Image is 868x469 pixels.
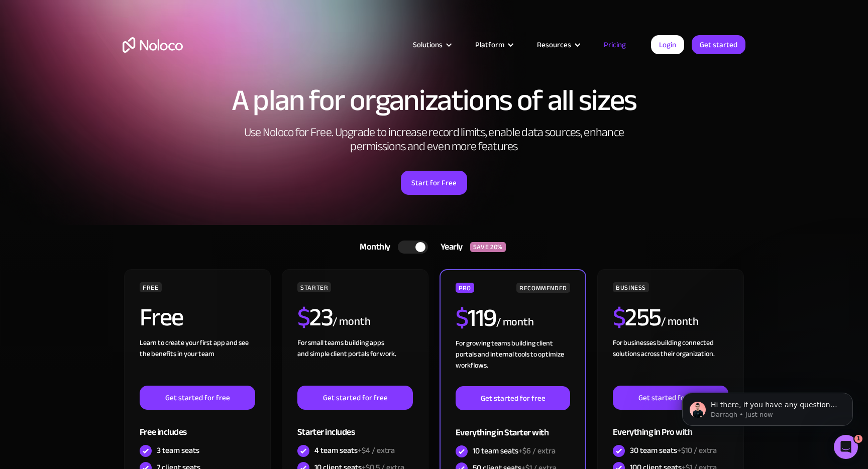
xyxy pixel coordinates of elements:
div: / month [496,314,534,330]
div: Resources [524,38,591,51]
div: FREE [140,282,162,292]
span: 1 [854,435,862,443]
div: Monthly [347,240,398,255]
div: / month [661,314,699,330]
a: Get started for free [297,386,413,410]
div: Learn to create your first app and see the benefits in your team ‍ [140,337,255,386]
div: 30 team seats [630,445,717,456]
div: Solutions [400,38,463,51]
div: For businesses building connected solutions across their organization. ‍ [613,337,728,386]
span: +$10 / extra [677,443,717,458]
div: Everything in Starter with [456,410,570,443]
div: Platform [475,38,504,51]
span: $ [297,294,310,341]
div: / month [333,314,370,330]
a: Get started for free [613,386,728,410]
h2: 23 [297,305,333,330]
a: Get started for free [140,386,255,410]
div: Everything in Pro with [613,410,728,442]
span: +$6 / extra [518,443,556,458]
div: PRO [456,283,474,293]
div: Yearly [428,240,470,255]
div: SAVE 20% [470,242,506,252]
div: For growing teams building client portals and internal tools to optimize workflows. [456,338,570,386]
a: Start for Free [401,171,467,195]
div: 4 team seats [314,445,395,456]
div: Free includes [140,410,255,442]
span: +$4 / extra [358,443,395,458]
h2: Free [140,305,183,330]
h2: 255 [613,305,661,330]
h2: Use Noloco for Free. Upgrade to increase record limits, enable data sources, enhance permissions ... [233,126,635,154]
div: 3 team seats [157,445,199,456]
iframe: Intercom notifications message [667,372,868,442]
a: Pricing [591,38,638,51]
a: Get started for free [456,386,570,410]
div: Resources [537,38,571,51]
h1: A plan for organizations of all sizes [123,85,745,115]
div: For small teams building apps and simple client portals for work. ‍ [297,337,413,386]
div: Solutions [413,38,443,51]
div: Platform [463,38,524,51]
span: $ [613,294,625,341]
div: Starter includes [297,410,413,442]
h2: 119 [456,305,496,330]
div: RECOMMENDED [516,283,570,293]
div: BUSINESS [613,282,649,292]
a: home [123,37,183,53]
a: Login [651,35,684,54]
a: Get started [692,35,745,54]
iframe: Intercom live chat [834,435,858,459]
span: $ [456,294,468,341]
div: 10 team seats [473,445,556,456]
div: STARTER [297,282,331,292]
